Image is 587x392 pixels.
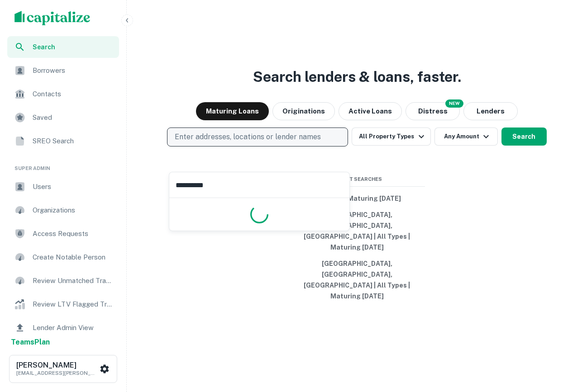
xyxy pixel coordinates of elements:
[33,322,114,333] span: Lender Admin View
[7,154,119,176] li: Super Admin
[289,175,425,183] span: Recent Searches
[33,112,114,123] span: Saved
[445,99,463,108] div: NEW
[33,205,114,216] span: Organizations
[16,369,98,377] p: [EMAIL_ADDRESS][PERSON_NAME][DOMAIN_NAME]
[463,102,518,120] button: Lenders
[7,130,119,152] a: SREO Search
[14,11,91,25] img: capitalize-logo.png
[406,102,460,120] button: Search distressed loans with lien and other non-mortgage details.
[196,102,269,120] button: Maturing Loans
[7,293,119,315] a: Review LTV Flagged Transactions
[7,83,119,105] a: Contacts
[542,320,587,363] iframe: Chat Widget
[289,255,425,304] button: [GEOGRAPHIC_DATA], [GEOGRAPHIC_DATA], [GEOGRAPHIC_DATA] | All Types | Maturing [DATE]
[7,107,119,128] a: Saved
[272,102,335,120] button: Originations
[253,66,461,88] h3: Search lenders & loans, faster.
[11,338,50,346] strong: Teams Plan
[33,299,114,310] span: Review LTV Flagged Transactions
[9,355,117,383] button: [PERSON_NAME][EMAIL_ADDRESS][PERSON_NAME][DOMAIN_NAME]
[7,199,119,221] a: Organizations
[289,207,425,255] button: [GEOGRAPHIC_DATA], [GEOGRAPHIC_DATA], [GEOGRAPHIC_DATA] | All Types | Maturing [DATE]
[16,362,98,369] h6: [PERSON_NAME]
[33,228,114,239] span: Access Requests
[33,252,114,263] span: Create Notable Person
[11,337,50,348] a: TeamsPlan
[33,89,114,99] span: Contacts
[7,270,119,292] a: Review Unmatched Transactions
[33,65,114,76] span: Borrowers
[7,60,119,81] a: Borrowers
[352,128,430,146] button: All Property Types
[501,128,547,146] button: Search
[33,181,114,192] span: Users
[289,190,425,207] button: All Types | Maturing [DATE]
[7,317,119,339] a: Lender Admin View
[175,132,321,142] p: Enter addresses, locations or lender names
[167,128,348,146] button: Enter addresses, locations or lender names
[7,176,119,198] a: Users
[7,246,119,268] a: Create Notable Person
[33,136,114,146] span: SREO Search
[434,128,498,146] button: Any Amount
[7,223,119,245] a: Access Requests
[7,36,119,58] a: Search
[33,275,114,286] span: Review Unmatched Transactions
[33,42,114,52] span: Search
[339,102,402,120] button: Active Loans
